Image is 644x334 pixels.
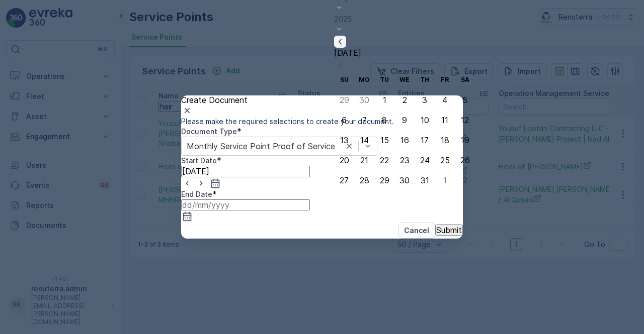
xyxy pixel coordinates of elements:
button: Submit [435,225,463,236]
label: Document Type [181,127,237,136]
div: 29 [380,176,389,185]
button: Cancel [398,222,435,239]
div: 20 [340,156,349,165]
th: Wednesday [394,70,415,90]
div: 3 [422,95,427,104]
div: 11 [441,116,448,125]
div: 12 [461,116,469,125]
div: 17 [421,136,429,145]
div: 25 [440,156,450,165]
div: 7 [362,116,367,125]
div: 22 [380,156,389,165]
p: Create Document [181,95,463,104]
div: 29 [340,95,349,104]
th: Sunday [334,70,354,90]
div: 30 [359,95,369,104]
div: 23 [400,156,410,165]
div: 16 [400,136,409,145]
p: Cancel [404,226,429,236]
div: 2 [403,95,407,104]
th: Tuesday [374,70,394,90]
div: 19 [461,136,469,145]
div: 8 [382,116,387,125]
p: Please make the required selections to create your document. [181,117,463,127]
div: 18 [441,136,449,145]
div: 5 [462,95,467,104]
label: Start Date [181,156,217,165]
p: Submit [436,226,462,235]
label: End Date [181,190,212,198]
div: 24 [420,156,430,165]
div: 10 [421,116,429,125]
p: [DATE] [334,48,475,57]
div: 21 [360,156,368,165]
div: 4 [442,95,447,104]
input: dd/mm/yyyy [181,166,310,177]
div: 9 [402,116,407,125]
div: 30 [399,176,410,185]
th: Saturday [455,70,475,90]
div: 6 [342,116,347,125]
div: 1 [443,176,447,185]
th: Friday [435,70,455,90]
div: 31 [421,176,429,185]
div: 27 [340,176,349,185]
div: 15 [380,136,389,145]
div: 28 [360,176,369,185]
th: Thursday [415,70,435,90]
input: dd/mm/yyyy [181,199,310,210]
div: 2 [463,176,467,185]
div: 13 [340,136,349,145]
th: Monday [354,70,374,90]
div: 1 [383,95,386,104]
div: 14 [360,136,369,145]
div: 26 [460,156,470,165]
p: 2025 [334,14,475,24]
